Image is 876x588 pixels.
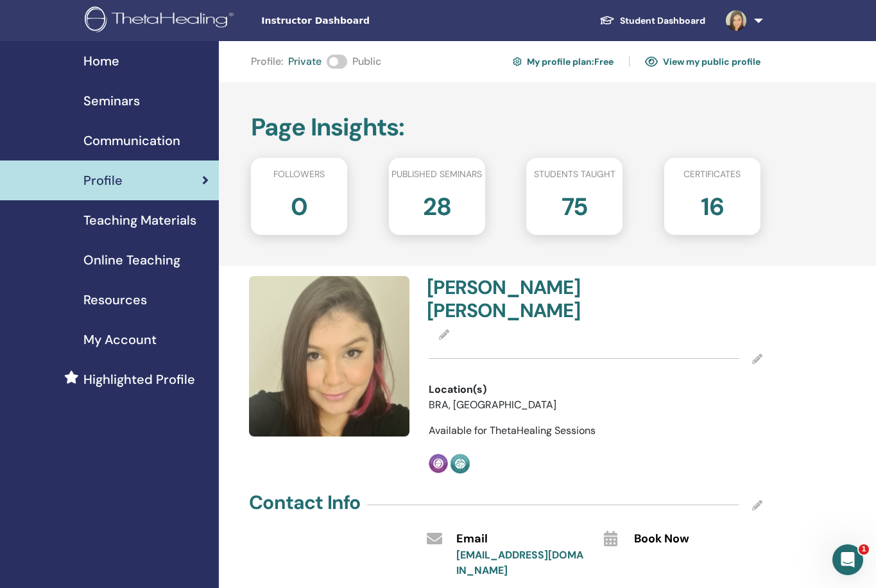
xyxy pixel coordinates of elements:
[456,548,583,577] a: [EMAIL_ADDRESS][DOMAIN_NAME]
[352,54,381,69] span: Public
[645,56,658,67] img: eye.svg
[83,330,157,349] span: My Account
[683,168,741,181] span: Certificates
[429,424,596,437] span: Available for ThetaHealing Sessions
[83,290,147,309] span: Resources
[423,186,451,222] h2: 28
[726,10,746,31] img: default.png
[83,51,119,71] span: Home
[273,168,325,181] span: Followers
[832,544,863,575] iframe: Intercom live chat
[85,6,238,35] img: logo.png
[429,397,556,413] li: BRA, [GEOGRAPHIC_DATA]
[534,168,615,181] span: Students taught
[859,544,869,555] span: 1
[513,55,522,68] img: cog.svg
[251,113,760,143] h2: Page Insights :
[701,186,724,222] h2: 16
[288,54,322,69] span: Private
[261,14,454,28] span: Instructor Dashboard
[83,91,140,110] span: Seminars
[249,276,409,437] img: default.png
[291,186,307,222] h2: 0
[251,54,283,69] span: Profile :
[513,51,614,72] a: My profile plan:Free
[429,382,486,397] span: Location(s)
[83,370,195,389] span: Highlighted Profile
[83,250,180,270] span: Online Teaching
[634,531,689,548] span: Book Now
[589,9,716,33] a: Student Dashboard
[456,531,488,548] span: Email
[83,171,123,190] span: Profile
[562,186,588,222] h2: 75
[391,168,482,181] span: Published seminars
[645,51,760,72] a: View my public profile
[83,211,196,230] span: Teaching Materials
[427,276,588,322] h4: [PERSON_NAME] [PERSON_NAME]
[599,15,615,26] img: graduation-cap-white.svg
[83,131,180,150] span: Communication
[249,491,360,514] h4: Contact Info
